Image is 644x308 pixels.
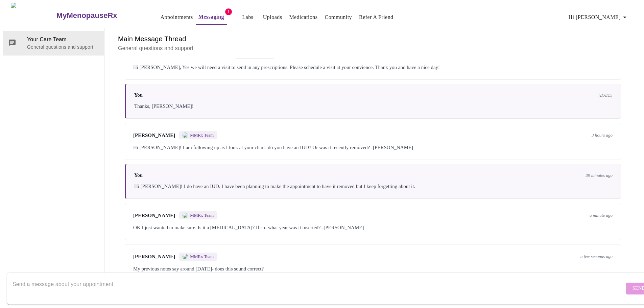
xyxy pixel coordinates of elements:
button: Refer a Friend [356,10,396,24]
span: a few seconds ago [580,254,613,259]
a: MyMenopauseRx [55,4,144,27]
a: Medications [289,13,317,22]
button: Uploads [260,10,285,24]
a: Appointments [161,13,193,22]
span: [DATE] [598,93,613,98]
img: MMRX [183,254,188,259]
div: Thanks, [PERSON_NAME]! [134,102,613,110]
span: 39 minutes ago [586,173,613,178]
div: Hi [PERSON_NAME], Yes we will need a visit to send in any prescriptions. Please schedule a visit ... [133,63,613,71]
h3: MyMenopauseRx [56,11,117,20]
button: Hi [PERSON_NAME] [566,10,631,24]
img: MMRX [183,133,188,138]
span: You [134,92,143,98]
button: Labs [237,10,259,24]
div: Hi [PERSON_NAME]! I am following up as I look at your chart- do you have an IUD? Or was it recent... [133,143,613,151]
span: [PERSON_NAME] [133,254,175,260]
span: Hi [PERSON_NAME] [569,13,629,22]
img: MMRX [183,213,188,218]
a: Uploads [263,13,282,22]
div: Your Care TeamGeneral questions and support [3,31,104,55]
span: MMRx Team [190,133,214,138]
img: MyMenopauseRx Logo [11,3,55,28]
div: Hi [PERSON_NAME]! I do have an IUD. I have been planning to make the appointment to have it remov... [134,182,613,190]
a: Refer a Friend [359,13,393,22]
span: Your Care Team [27,35,99,44]
a: Messaging [198,12,224,22]
span: [PERSON_NAME] [133,133,175,138]
span: a minute ago [590,213,613,218]
span: MMRx Team [190,254,214,259]
textarea: Send a message about your appointment [13,278,624,299]
button: Messaging [196,10,227,25]
span: 3 hours ago [592,133,613,138]
button: Appointments [158,10,196,24]
p: General questions and support [27,44,99,50]
div: OK I just wanted to make sure. Is it a [MEDICAL_DATA]? If so- what year was it inserted? -[PERSON... [133,223,613,232]
a: Labs [242,13,253,22]
div: My previous notes say around [DATE]- does this sound correct? [133,265,613,273]
button: Community [322,10,355,24]
span: MMRx Team [190,213,214,218]
a: Community [325,13,352,22]
p: General questions and support [118,44,628,52]
span: You [134,172,143,178]
h6: Main Message Thread [118,33,628,44]
span: [PERSON_NAME] [133,213,175,218]
span: 1 [225,8,232,15]
button: Medications [286,10,320,24]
